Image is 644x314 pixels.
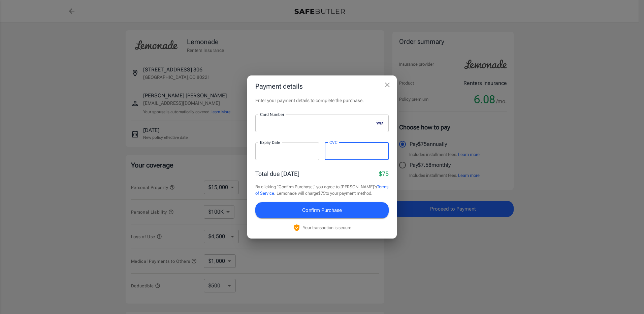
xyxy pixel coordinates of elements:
[255,169,299,178] p: Total due [DATE]
[255,184,389,197] p: By clicking "Confirm Purchase," you agree to [PERSON_NAME]'s . Lemonade will charge $75 to your p...
[376,121,384,126] svg: visa
[260,139,280,145] label: Expiry Date
[329,139,337,145] label: CVC
[329,148,384,154] iframe: Secure CVC input frame
[379,169,389,178] p: $75
[255,97,389,104] p: Enter your payment details to complete the purchase.
[260,112,284,117] label: Card Number
[255,202,389,218] button: Confirm Purchase
[381,78,394,92] button: close
[260,120,373,126] iframe: Secure card number input frame
[303,224,351,231] p: Your transaction is secure
[247,75,397,97] h2: Payment details
[302,206,342,215] span: Confirm Purchase
[260,148,315,154] iframe: Secure expiration date input frame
